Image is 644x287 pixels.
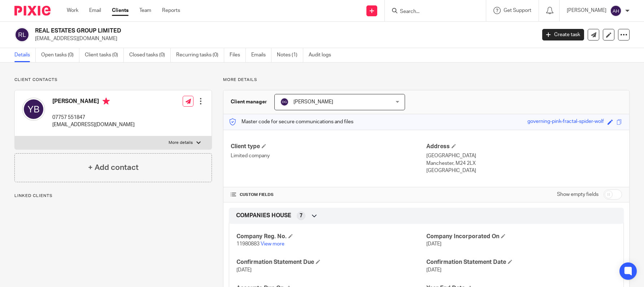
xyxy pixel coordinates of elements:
p: Manchester, M24 2LX [426,160,622,167]
span: [DATE] [426,241,441,247]
label: Show empty fields [557,191,599,198]
i: Primary [103,98,110,105]
a: Emails [251,48,271,62]
h4: Confirmation Statement Due [236,258,426,266]
a: Details [14,48,36,62]
span: [DATE] [426,267,441,273]
h4: Company Incorporated On [426,233,616,240]
h2: REAL ESTATES GROUP LIMITED [35,27,432,35]
div: governing-pink-fractal-spider-wolf [527,118,604,126]
a: Open tasks (0) [41,48,79,62]
span: COMPANIES HOUSE [236,212,291,219]
span: [PERSON_NAME] [293,99,333,104]
span: 11980883 [236,241,260,247]
a: Create task [542,29,584,40]
a: Team [139,7,151,14]
h3: Client manager [231,98,267,106]
img: svg%3E [14,27,30,42]
img: svg%3E [22,98,45,121]
span: 7 [300,212,303,219]
img: svg%3E [280,98,289,106]
span: [DATE] [236,267,252,273]
h4: + Add contact [88,162,139,173]
h4: Address [426,143,622,150]
a: Closed tasks (0) [129,48,171,62]
a: View more [261,241,284,247]
a: Clients [112,7,129,14]
a: Audit logs [309,48,336,62]
a: Client tasks (0) [85,48,124,62]
p: [EMAIL_ADDRESS][DOMAIN_NAME] [35,35,531,42]
p: Limited company [231,152,426,159]
p: [PERSON_NAME] [567,7,606,14]
h4: CUSTOM FIELDS [231,192,426,198]
a: Files [230,48,246,62]
p: Client contacts [14,77,212,83]
img: Pixie [14,6,51,16]
a: Work [67,7,78,14]
p: [GEOGRAPHIC_DATA] [426,152,622,159]
p: More details [223,77,630,83]
p: [EMAIL_ADDRESS][DOMAIN_NAME] [52,121,135,128]
p: More details [169,140,193,146]
a: Reports [162,7,180,14]
h4: Company Reg. No. [236,233,426,240]
h4: [PERSON_NAME] [52,98,135,107]
a: Notes (1) [277,48,303,62]
h4: Confirmation Statement Date [426,258,616,266]
input: Search [399,9,464,15]
a: Recurring tasks (0) [176,48,224,62]
span: Get Support [504,8,531,13]
p: 07757 551847 [52,114,135,121]
img: svg%3E [610,5,622,17]
p: [GEOGRAPHIC_DATA] [426,167,622,174]
p: Linked clients [14,193,212,199]
h4: Client type [231,143,426,150]
p: Master code for secure communications and files [229,118,353,125]
a: Email [89,7,101,14]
